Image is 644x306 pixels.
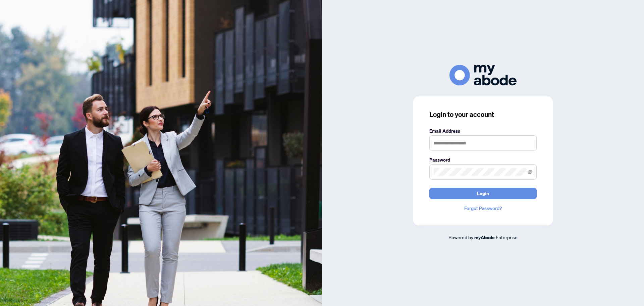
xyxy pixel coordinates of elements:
[429,110,537,119] h3: Login to your account
[528,170,532,174] span: eye-invisible
[449,65,517,85] img: ma-logo
[496,234,518,240] span: Enterprise
[474,234,495,241] a: myAbode
[477,188,489,199] span: Login
[448,234,473,240] span: Powered by
[429,205,537,212] a: Forgot Password?
[429,127,537,135] label: Email Address
[429,156,537,164] label: Password
[429,188,537,199] button: Login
